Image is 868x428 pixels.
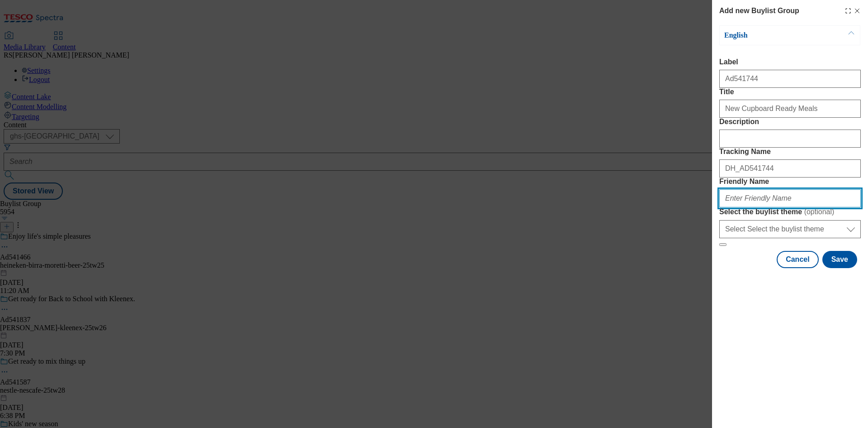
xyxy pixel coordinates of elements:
p: English [724,31,819,40]
label: Description [719,118,861,126]
input: Enter Friendly Name [719,189,861,207]
h4: Add new Buylist Group [719,5,799,16]
label: Friendly Name [719,178,861,186]
input: Enter Description [719,130,861,148]
span: ( optional ) [804,208,835,216]
label: Label [719,58,861,66]
input: Enter Tracking Name [719,159,861,178]
button: Save [822,251,857,268]
label: Tracking Name [719,148,861,156]
label: Select the buylist theme [719,207,861,216]
button: Cancel [777,251,818,268]
label: Title [719,88,861,96]
input: Enter Title [719,100,861,118]
input: Enter Label [719,70,861,88]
